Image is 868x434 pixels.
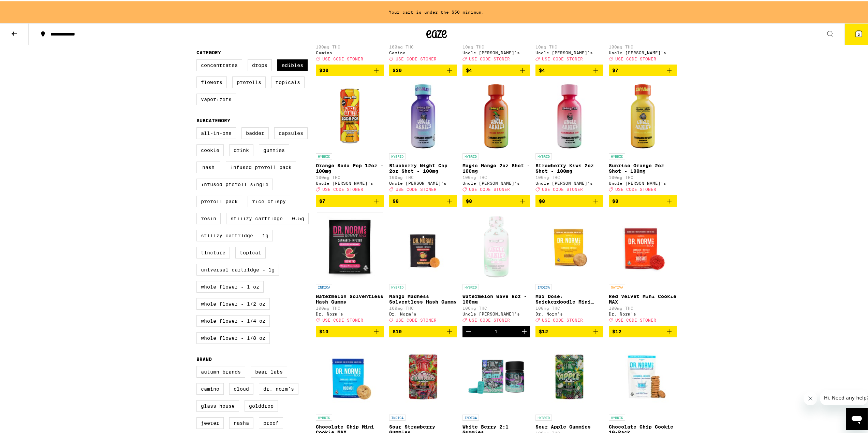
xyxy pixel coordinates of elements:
[389,341,457,410] img: STIIIZY - Sour Strawberry Gummies
[535,162,603,172] p: Strawberry Kiwi 2oz Shot - 100mg
[609,305,677,309] p: 100mg THC
[609,80,677,194] a: Open page for Sunrise Orange 2oz Shot - 100mg from Uncle Arnie's
[469,317,510,321] span: USE CODE STONER
[196,92,236,104] label: Vaporizers
[393,66,402,72] span: $20
[539,66,545,72] span: $4
[316,211,384,324] a: Open page for Watermelon Solventless Hash Gummy from Dr. Norm's
[316,324,384,336] button: Add to bag
[462,162,530,172] p: Magic Mango 2oz Shot - 100mg
[196,280,264,291] label: Whole Flower - 1 oz
[389,211,457,279] img: Dr. Norm's - Mango Madness Solventless Hash Gummy
[535,324,603,336] button: Add to bag
[316,162,384,172] p: Orange Soda Pop 12oz - 100mg
[196,228,273,240] label: STIIIZY Cartridge - 1g
[389,43,457,48] p: 100mg THC
[469,55,510,60] span: USE CODE STONER
[615,55,656,60] span: USE CODE STONER
[248,194,290,206] label: Rice Crispy
[316,174,384,178] p: 100mg THC
[462,49,530,54] div: Uncle [PERSON_NAME]'s
[389,211,457,324] a: Open page for Mango Madness Solventless Hash Gummy from Dr. Norm's
[535,341,603,410] img: STIIIZY - Sour Apple Gummies
[316,341,384,410] img: Dr. Norm's - Chocolate Chip Mini Cookie MAX
[462,180,530,184] div: Uncle [PERSON_NAME]'s
[251,365,287,376] label: Bear Labs
[609,162,677,172] p: Sunrise Orange 2oz Shot - 100mg
[396,317,437,321] span: USE CODE STONER
[469,186,510,191] span: USE CODE STONER
[316,80,384,149] img: Uncle Arnie's - Orange Soda Pop 12oz - 100mg
[232,75,266,87] label: Prerolls
[389,63,457,75] button: Add to bag
[389,310,457,315] div: Dr. Norm's
[389,324,457,336] button: Add to bag
[316,80,384,194] a: Open page for Orange Soda Pop 12oz - 100mg from Uncle Arnie's
[196,246,230,257] label: Tincture
[609,80,677,149] img: Uncle Arnie's - Sunrise Orange 2oz Shot - 100mg
[196,355,212,361] legend: Brand
[196,263,279,274] label: Universal Cartridge - 1g
[396,186,437,191] span: USE CODE STONER
[316,413,332,419] p: HYBRID
[462,174,530,178] p: 100mg THC
[389,162,457,172] p: Blueberry Night Cap 2oz Shot - 100mg
[196,58,242,70] label: Concentrates
[462,413,479,419] p: INDICA
[820,389,868,404] iframe: Message from company
[196,382,224,393] label: Camino
[4,5,49,10] span: Hi. Need any help?
[317,211,383,279] img: Dr. Norm's - Watermelon Solventless Hash Gummy
[196,194,242,206] label: Preroll Pack
[462,63,530,75] button: Add to bag
[259,382,298,393] label: Dr. Norm's
[196,297,270,308] label: Whole Flower - 1/2 oz
[846,407,868,429] iframe: Button to launch messaging window
[609,211,677,324] a: Open page for Red Velvet Mini Cookie MAX from Dr. Norm's
[858,31,860,35] span: 2
[609,49,677,54] div: Uncle [PERSON_NAME]'s
[609,423,677,434] p: Chocolate Chip Cookie 10-Pack
[196,399,239,410] label: Glass House
[609,292,677,303] p: Red Velvet Mini Cookie MAX
[389,283,406,289] p: HYBRID
[466,66,472,72] span: $4
[241,126,269,138] label: Badder
[535,423,603,428] p: Sour Apple Gummies
[609,413,625,419] p: HYBRID
[196,75,227,87] label: Flowers
[196,365,245,376] label: Autumn Brands
[229,416,253,428] label: NASHA
[196,331,270,342] label: Whole Flower - 1/8 oz
[389,80,457,149] img: Uncle Arnie's - Blueberry Night Cap 2oz Shot - 100mg
[319,197,325,202] span: $7
[462,423,530,434] p: White Berry 2:1 Gummies
[316,310,384,315] div: Dr. Norm's
[393,327,402,333] span: $10
[389,423,457,434] p: Sour Strawberry Gummies
[316,152,332,158] p: HYBRID
[271,75,305,87] label: Topicals
[319,327,328,333] span: $10
[615,317,656,321] span: USE CODE STONER
[235,246,266,257] label: Topical
[609,63,677,75] button: Add to bag
[609,43,677,48] p: 100mg THC
[612,66,618,72] span: $7
[322,317,363,321] span: USE CODE STONER
[535,211,603,324] a: Open page for Max Dose: Snickerdoodle Mini Cookie - Indica from Dr. Norm's
[389,49,457,54] div: Camino
[804,390,817,404] iframe: Close message
[389,194,457,206] button: Add to bag
[535,174,603,178] p: 100mg THC
[609,174,677,178] p: 100mg THC
[316,305,384,309] p: 100mg THC
[462,341,530,410] img: STIIIZY - White Berry 2:1 Gummies
[535,194,603,206] button: Add to bag
[535,80,603,149] img: Uncle Arnie's - Strawberry Kiwi 2oz Shot - 100mg
[393,197,399,202] span: $8
[462,211,530,324] a: Open page for Watermelon Wave 8oz - 100mg from Uncle Arnie's
[229,143,253,155] label: Drink
[322,55,363,60] span: USE CODE STONER
[462,80,530,149] img: Uncle Arnie's - Magic Mango 2oz Shot - 100mg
